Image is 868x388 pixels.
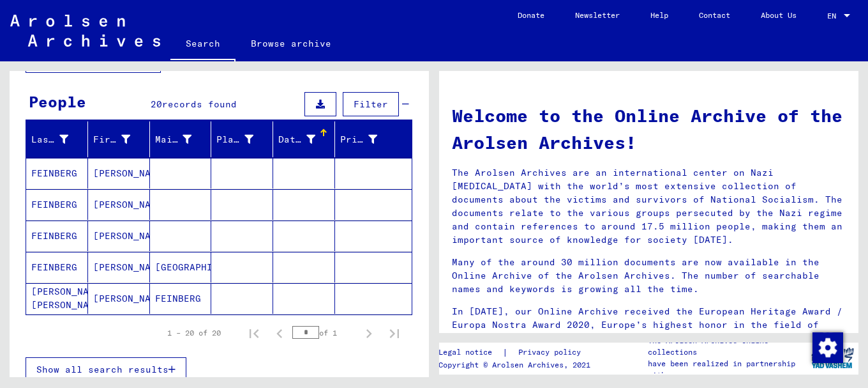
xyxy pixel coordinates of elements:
[438,359,596,371] p: Copyright © Arolsen Archives, 2021
[452,256,846,296] p: Many of the around 30 million documents are now available in the Online Archive of the Arolsen Ar...
[211,121,273,157] mat-header-cell: Place of Birth
[88,221,150,251] mat-cell: [PERSON_NAME]
[278,133,315,146] div: Date of Birth
[335,121,412,157] mat-header-cell: Prisoner #
[88,189,150,220] mat-cell: [PERSON_NAME]
[648,335,806,358] p: The Arolsen Archives online collections
[150,252,212,283] mat-cell: [GEOGRAPHIC_DATA]
[155,133,192,146] div: Maiden Name
[382,320,407,346] button: Last page
[273,121,335,157] mat-header-cell: Date of Birth
[343,92,399,116] button: Filter
[155,129,211,150] div: Maiden Name
[812,332,843,363] img: Change consent
[31,133,68,146] div: Last Name
[88,121,150,157] mat-header-cell: First Name
[167,327,221,339] div: 1 – 20 of 20
[26,357,186,382] button: Show all search results
[340,133,377,146] div: Prisoner #
[26,158,88,189] mat-cell: FEINBERG
[93,133,130,146] div: First Name
[809,342,857,374] img: yv_logo.png
[26,221,88,251] mat-cell: FEINBERG
[162,98,237,110] span: records found
[278,129,334,150] div: Date of Birth
[31,129,87,150] div: Last Name
[438,346,502,359] a: Legal notice
[88,252,150,283] mat-cell: [PERSON_NAME]
[648,358,806,381] p: have been realized in partnership with
[151,98,162,110] span: 20
[827,12,841,20] span: EN
[26,121,88,157] mat-header-cell: Last Name
[452,166,846,247] p: The Arolsen Archives are an international center on Nazi [MEDICAL_DATA] with the world’s most ext...
[88,283,150,314] mat-cell: [PERSON_NAME]
[812,332,842,362] div: Change consent
[267,320,292,346] button: Previous page
[26,252,88,283] mat-cell: FEINBERG
[10,15,160,47] img: Arolsen_neg.svg
[26,283,88,314] mat-cell: [PERSON_NAME] [PERSON_NAME]
[241,320,267,346] button: First page
[216,133,253,146] div: Place of Birth
[150,283,212,314] mat-cell: FEINBERG
[93,129,149,150] div: First Name
[170,28,236,61] a: Search
[36,364,168,375] span: Show all search results
[216,129,273,150] div: Place of Birth
[354,98,388,110] span: Filter
[452,102,846,156] h1: Welcome to the Online Archive of the Arolsen Archives!
[438,346,596,359] div: |
[88,158,150,189] mat-cell: [PERSON_NAME]
[340,129,396,150] div: Prisoner #
[29,90,86,113] div: People
[292,327,356,339] div: of 1
[452,305,846,345] p: In [DATE], our Online Archive received the European Heritage Award / Europa Nostra Award 2020, Eu...
[150,121,212,157] mat-header-cell: Maiden Name
[236,28,347,59] a: Browse archive
[356,320,382,346] button: Next page
[508,346,596,359] a: Privacy policy
[26,189,88,220] mat-cell: FEINBERG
